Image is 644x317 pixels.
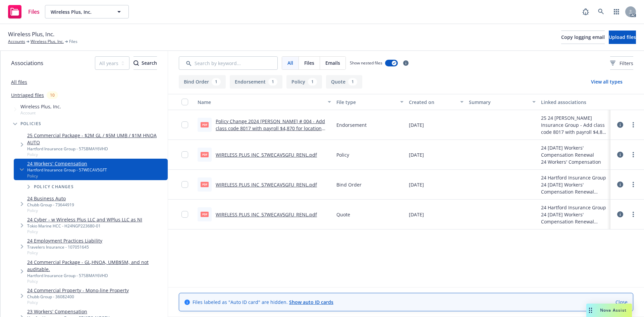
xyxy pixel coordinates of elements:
[20,122,42,126] span: Policies
[620,60,633,67] span: Filters
[5,2,42,21] a: Files
[541,174,608,181] div: 24 Hartford Insurance Group
[133,56,157,70] button: SearchSearch
[11,59,43,67] span: Associations
[336,211,350,218] span: Quote
[27,278,165,284] span: Policy
[27,216,142,223] a: 24 Cyber - w Wireless Plus LLC and WPlus LLC as NI
[541,114,608,136] div: 25 24 [PERSON_NAME] Insurance Group - Add class code 8017 with payroll $4,870 for location [STREE...
[27,308,110,315] a: 23 Workers' Compensation
[27,244,102,250] div: Travelers Insurance - 107051645
[541,204,608,211] div: 24 Hartford Insurance Group
[179,75,226,89] button: Bind Order
[181,151,188,158] input: Toggle Row Selected
[409,181,424,188] span: [DATE]
[538,94,610,110] button: Linked associations
[133,60,139,66] svg: Search
[27,273,165,278] div: Hartford Insurance Group - 57SBMAY6VHD
[212,78,221,86] div: 1
[304,59,314,66] span: Files
[609,31,636,44] button: Upload files
[600,307,627,313] span: Nova Assist
[27,195,74,202] a: 24 Business Auto
[334,94,406,110] button: File type
[610,56,633,70] button: Filters
[27,300,129,305] span: Policy
[27,294,129,300] div: Chubb Group - 36082400
[27,287,129,294] a: 24 Commercial Property - Mono-line Property
[409,99,456,106] div: Created on
[11,92,44,99] a: Untriaged files
[27,152,165,157] span: Policy
[580,75,633,89] button: View all types
[308,78,317,86] div: 1
[609,34,636,40] span: Upload files
[8,30,54,39] span: Wireless Plus, Inc.
[325,59,340,66] span: Emails
[541,181,608,195] div: 24 [DATE] Workers' Compensation Renewal
[629,151,637,159] a: more
[27,132,165,146] a: 25 Commercial Package - $2M GL / $5M UMB / $1M HNOA AUTO
[47,91,58,99] div: 10
[336,151,349,158] span: Policy
[27,223,142,229] div: Tokio Marine HCC - H24NGP223680-01
[409,211,424,218] span: [DATE]
[561,34,605,40] span: Copy logging email
[336,99,396,106] div: File type
[629,121,637,129] a: more
[201,152,209,157] span: pdf
[27,160,107,167] a: 24 Workers' Compensation
[181,99,188,105] input: Select all
[201,122,209,127] span: pdf
[45,5,129,18] button: Wireless Plus, Inc.
[27,250,102,256] span: Policy
[336,121,367,128] span: Endorsement
[179,56,278,70] input: Search by keyword...
[586,304,595,317] div: Drag to move
[326,75,362,89] button: Quote
[406,94,466,110] button: Created on
[27,237,102,244] a: 24 Employment Practices Liability
[27,146,165,152] div: Hartford Insurance Group - 57SBMAY6VHD
[541,211,608,225] div: 24 [DATE] Workers' Compensation Renewal
[216,118,325,146] a: Policy Change 2024 [PERSON_NAME] # 004 - Add class code 8017 with payroll $4,870 for location [ST...
[409,121,424,128] span: [DATE]
[198,99,324,106] div: Name
[629,180,637,189] a: more
[561,31,605,44] button: Copy logging email
[586,304,632,317] button: Nova Assist
[541,144,608,158] div: 24 [DATE] Workers' Compensation Renewal
[181,211,188,218] input: Toggle Row Selected
[133,57,157,69] div: Search
[350,60,382,66] span: Show nested files
[31,39,64,45] a: Wireless Plus, Inc.
[20,110,61,116] span: Account
[201,182,209,187] span: pdf
[69,39,77,45] span: Files
[541,99,608,106] div: Linked associations
[230,75,282,89] button: Endorsement
[348,78,357,86] div: 1
[216,181,317,188] a: WIRELESS PLUS INC_57WECAV5GFU_RENL.pdf
[610,60,633,67] span: Filters
[181,121,188,128] input: Toggle Row Selected
[181,181,188,188] input: Toggle Row Selected
[11,79,27,85] a: All files
[28,9,40,14] span: Files
[336,181,362,188] span: Bind Order
[34,185,74,189] span: Policy changes
[8,39,25,45] a: Accounts
[216,152,317,158] a: WIRELESS PLUS INC_57WECAV5GFU_RENL.pdf
[287,59,293,66] span: All
[216,211,317,218] a: WIRELESS PLUS INC_57WECAV5GFU_RENL.pdf
[27,259,165,273] a: 24 Commercial Package - GL,HNOA, UMB$5M, and not auditable.
[409,151,424,158] span: [DATE]
[629,210,637,218] a: more
[615,299,628,306] a: Close
[27,173,107,179] span: Policy
[594,5,608,18] a: Search
[289,299,333,305] a: Show auto ID cards
[51,8,109,15] span: Wireless Plus, Inc.
[610,5,623,18] a: Switch app
[27,167,107,173] div: Hartford Insurance Group - 57WECAV5GFT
